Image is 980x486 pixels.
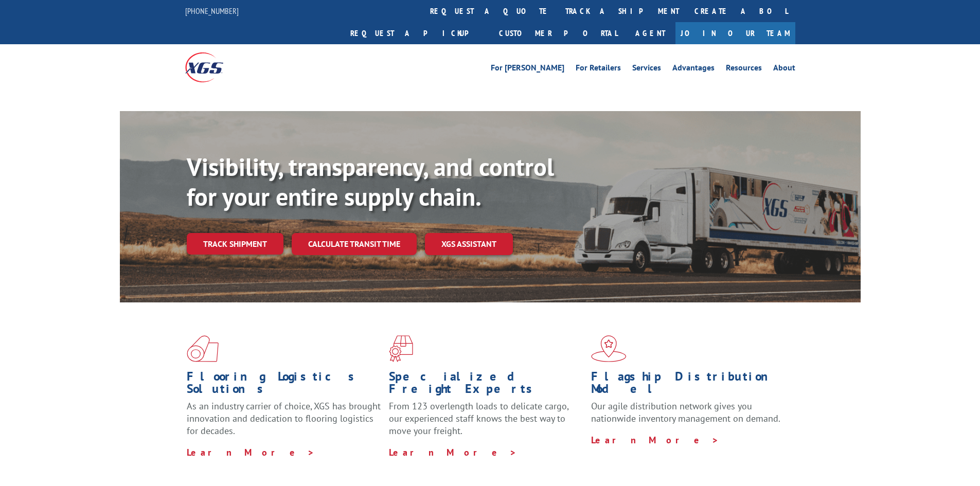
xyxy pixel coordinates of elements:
h1: Specialized Freight Experts [389,370,583,400]
span: Our agile distribution network gives you nationwide inventory management on demand. [591,400,780,424]
a: [PHONE_NUMBER] [185,6,239,16]
a: Learn More > [389,446,517,458]
a: For Retailers [576,64,621,75]
h1: Flooring Logistics Solutions [187,370,381,400]
a: Learn More > [591,434,719,446]
p: From 123 overlength loads to delicate cargo, our experienced staff knows the best way to move you... [389,400,583,446]
a: For [PERSON_NAME] [491,64,564,75]
a: Customer Portal [491,22,625,44]
h1: Flagship Distribution Model [591,370,786,400]
a: Services [632,64,661,75]
a: Calculate transit time [292,233,417,255]
a: Learn More > [187,446,315,458]
a: Request a pickup [343,22,491,44]
a: Resources [726,64,762,75]
a: Track shipment [187,233,283,255]
a: XGS ASSISTANT [425,233,513,255]
img: xgs-icon-total-supply-chain-intelligence-red [187,335,219,362]
img: xgs-icon-flagship-distribution-model-red [591,335,627,362]
a: About [773,64,795,75]
a: Agent [625,22,675,44]
img: xgs-icon-focused-on-flooring-red [389,335,413,362]
span: As an industry carrier of choice, XGS has brought innovation and dedication to flooring logistics... [187,400,381,437]
a: Advantages [672,64,715,75]
a: Join Our Team [675,22,795,44]
b: Visibility, transparency, and control for your entire supply chain. [187,151,554,212]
